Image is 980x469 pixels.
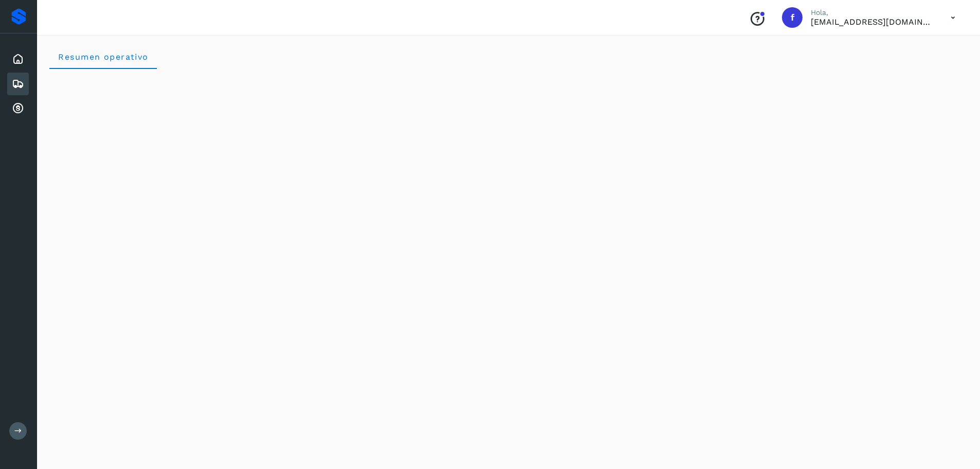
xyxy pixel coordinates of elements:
div: Embarques [7,73,29,95]
div: Inicio [7,48,29,71]
span: Resumen operativo [58,52,149,62]
p: Hola, [811,8,934,17]
div: Cuentas por cobrar [7,97,29,120]
p: facturacion@salgofreight.com [811,17,934,27]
